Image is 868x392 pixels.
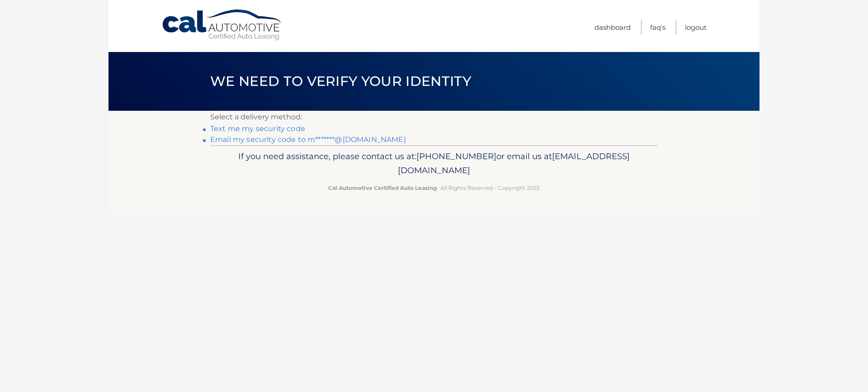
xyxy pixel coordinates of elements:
a: FAQ's [650,20,665,35]
a: Cal Automotive [161,9,283,41]
p: - All Rights Reserved - Copyright 2025 [216,183,652,193]
p: If you need assistance, please contact us at: or email us at [216,149,652,178]
strong: Cal Automotive Certified Auto Leasing [328,184,437,191]
a: Text me my security code [210,124,305,133]
a: Dashboard [594,20,631,35]
p: Select a delivery method: [210,111,658,123]
span: We need to verify your identity [210,73,471,90]
a: Logout [685,20,707,35]
a: Email my security code to m*******@[DOMAIN_NAME] [210,135,406,144]
span: [PHONE_NUMBER] [416,151,496,161]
